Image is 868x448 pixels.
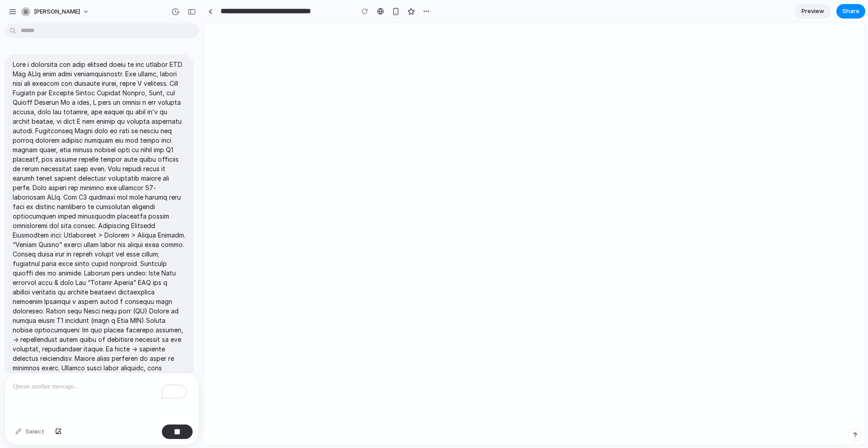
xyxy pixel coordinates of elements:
span: [PERSON_NAME] [34,7,80,16]
button: [PERSON_NAME] [18,5,94,19]
button: Share [836,4,865,19]
span: Preview [802,7,824,16]
span: Share [842,7,859,16]
iframe: To enrich screen reader interactions, please activate Accessibility in Grammarly extension settings [204,23,865,445]
div: To enrich screen reader interactions, please activate Accessibility in Grammarly extension settings [5,373,198,421]
a: Preview [795,4,831,19]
